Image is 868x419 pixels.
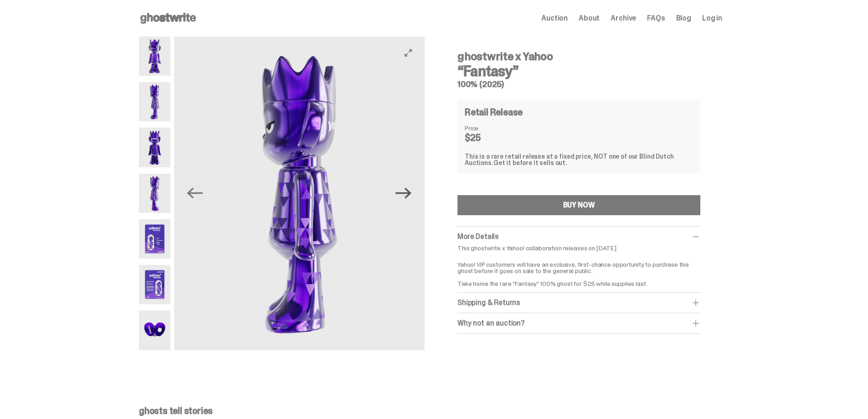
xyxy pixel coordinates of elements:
[139,174,170,213] img: Yahoo-HG---4.png
[139,406,722,415] p: ghosts tell stories
[563,202,595,209] div: BUY NOW
[676,15,691,22] a: Blog
[185,183,205,203] button: Previous
[541,15,568,22] a: Auction
[457,245,700,251] p: This ghostwrite x Yahoo! collaboration releases on [DATE].
[579,15,600,22] a: About
[457,80,700,88] h5: 100% (2025)
[647,15,665,22] a: FAQs
[139,82,170,121] img: Yahoo-HG---2.png
[465,125,510,131] dt: Price
[139,310,170,350] img: Yahoo-HG---7.png
[403,47,414,58] button: View full-screen
[457,232,498,241] span: More Details
[457,51,700,62] h4: ghostwrite x Yahoo
[457,319,700,328] div: Why not an auction?
[457,64,700,78] h3: “Fantasy”
[457,255,700,287] p: Yahoo! VIP customers will have an exclusive, first-chance opportunity to purchase this ghost befo...
[139,128,170,167] img: Yahoo-HG---3.png
[702,15,722,22] a: Log in
[457,195,700,215] button: BUY NOW
[465,153,693,166] div: This is a rare retail release at a fixed price, NOT one of our Blind Dutch Auctions.
[457,298,700,307] div: Shipping & Returns
[139,265,170,304] img: Yahoo-HG---6.png
[611,15,636,22] a: Archive
[493,159,567,167] span: Get it before it sells out.
[174,36,425,350] img: Yahoo-HG---2.png
[465,108,523,117] h4: Retail Release
[139,219,170,259] img: Yahoo-HG---5.png
[139,36,170,76] img: Yahoo-HG---1.png
[465,133,510,142] dd: $25
[394,183,414,203] button: Next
